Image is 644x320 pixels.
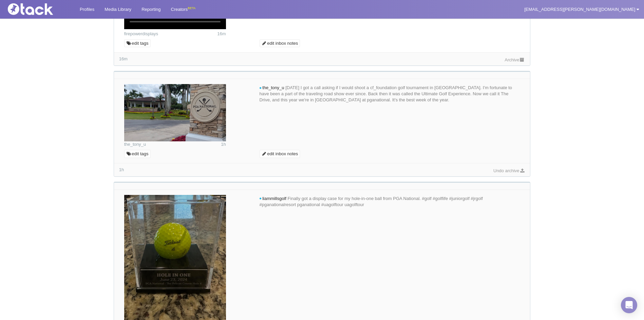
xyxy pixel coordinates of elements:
[124,84,226,141] img: Image may contain: architecture, building, hotel, resort, outdoors, housing, grass, plant, vegeta...
[5,3,73,15] img: Tack
[262,196,286,201] span: liammillsgolf
[221,141,226,147] time: Posted: 2025-10-15 19:27 UTC
[260,196,483,207] span: Finally got a display case for my hole-in-one ball from PGA National. #golf #golflife #juniorgolf...
[124,142,146,147] a: the_tony_u
[260,39,300,47] a: edit inbox notes
[119,167,124,172] time: Latest comment: 2025-10-15 19:27 UTC
[260,85,512,102] span: [DATE] I got a call asking if I would shoot a cf_foundation golf tournament in [GEOGRAPHIC_DATA]....
[260,150,300,158] a: edit inbox notes
[124,39,151,47] a: edit tags
[124,150,151,158] a: edit tags
[188,5,195,12] div: BETA
[621,297,637,313] div: Open Intercom Messenger
[493,168,525,173] a: Undo archive
[221,142,226,147] span: 1h
[119,56,128,61] span: 16m
[119,56,128,61] time: Latest comment: 2025-10-15 20:10 UTC
[260,87,261,89] i: new
[260,198,261,200] i: new
[124,31,158,36] a: firepowerdisplays
[119,167,124,172] span: 1h
[217,31,226,36] span: 16m
[505,57,525,62] a: Archive
[262,85,284,90] span: the_tony_u
[217,31,226,37] time: Posted: 2025-10-15 20:10 UTC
